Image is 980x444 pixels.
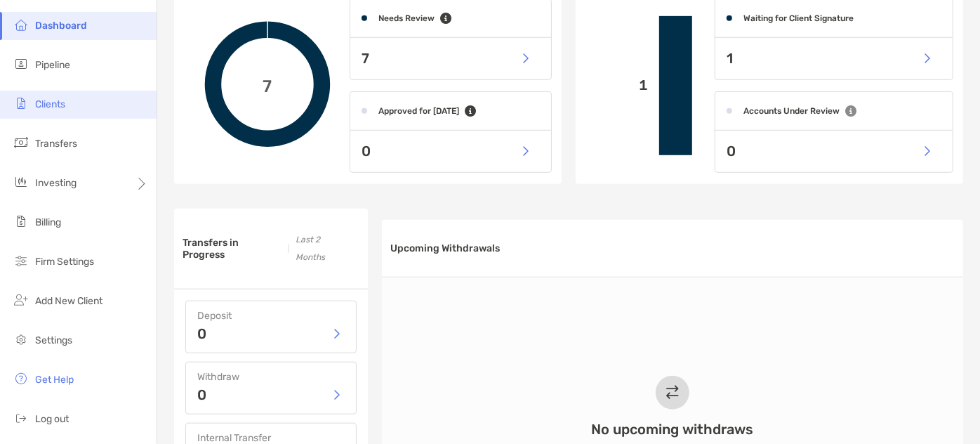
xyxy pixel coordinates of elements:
[35,20,87,32] span: Dashboard
[13,410,29,426] img: logout icon
[35,59,70,71] span: Pipeline
[35,295,102,307] span: Add New Client
[743,106,840,116] h4: Accounts Under Review
[197,388,206,402] p: 0
[378,106,459,116] h4: Approved for [DATE]
[13,134,29,151] img: transfers icon
[197,432,345,444] h4: Internal Transfer
[390,242,500,254] h3: Upcoming Withdrawals
[362,143,371,160] p: 0
[35,374,74,386] span: Get Help
[13,213,29,230] img: billing icon
[592,421,754,438] h3: No upcoming withdraws
[13,16,29,33] img: dashboard icon
[35,413,69,425] span: Log out
[197,371,345,383] h4: Withdraw
[35,334,72,346] span: Settings
[35,177,77,189] span: Investing
[197,327,206,341] p: 0
[727,50,733,67] p: 1
[35,216,61,228] span: Billing
[263,74,272,95] span: 7
[35,256,94,268] span: Firm Settings
[587,77,648,94] p: 1
[13,252,29,269] img: firm-settings icon
[35,98,65,110] span: Clients
[197,310,345,322] h4: Deposit
[13,331,29,348] img: settings icon
[743,13,854,23] h4: Waiting for Client Signature
[13,95,29,112] img: clients icon
[727,143,736,160] p: 0
[13,174,29,190] img: investing icon
[13,292,29,308] img: add_new_client icon
[183,237,281,261] h3: Transfers in Progress
[362,50,369,67] p: 7
[296,231,351,266] p: Last 2 Months
[13,55,29,72] img: pipeline icon
[35,138,77,150] span: Transfers
[13,370,29,387] img: get-help icon
[378,13,435,23] h4: Needs Review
